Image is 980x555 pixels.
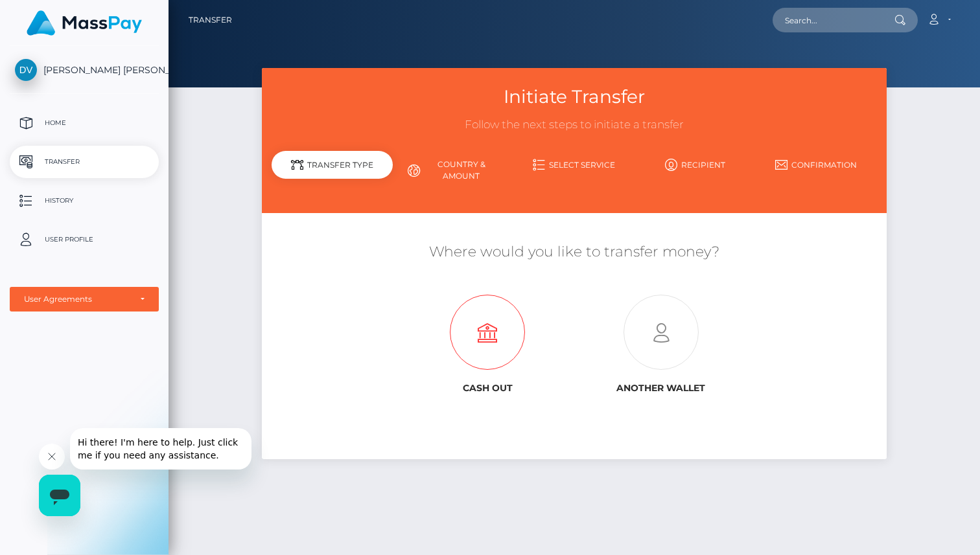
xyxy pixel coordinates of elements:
h6: Cash out [410,383,565,394]
h3: Initiate Transfer [272,84,876,109]
h5: Where would you like to transfer money? [272,242,876,262]
a: Transfer [10,146,159,178]
img: MassPay [27,10,142,36]
a: Select Service [514,153,635,176]
a: Transfer [189,6,232,34]
div: Transfer Type [272,151,393,179]
iframe: Close message [39,444,65,470]
input: Search... [773,8,894,32]
a: Country & Amount [393,153,514,187]
p: Home [15,113,154,133]
h6: Another wallet [584,383,738,394]
p: User Profile [15,230,154,249]
div: User Agreements [24,294,130,304]
a: Recipient [635,153,756,176]
button: User Agreements [10,287,159,311]
a: Confirmation [756,153,877,176]
iframe: Message from company [70,428,251,470]
span: [PERSON_NAME] [PERSON_NAME] [10,64,159,76]
a: User Profile [10,223,159,256]
iframe: Button to launch messaging window [39,475,80,516]
a: Home [10,107,159,139]
p: Transfer [15,152,154,172]
a: History [10,185,159,217]
h3: Follow the next steps to initiate a transfer [272,117,876,133]
p: History [15,191,154,210]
